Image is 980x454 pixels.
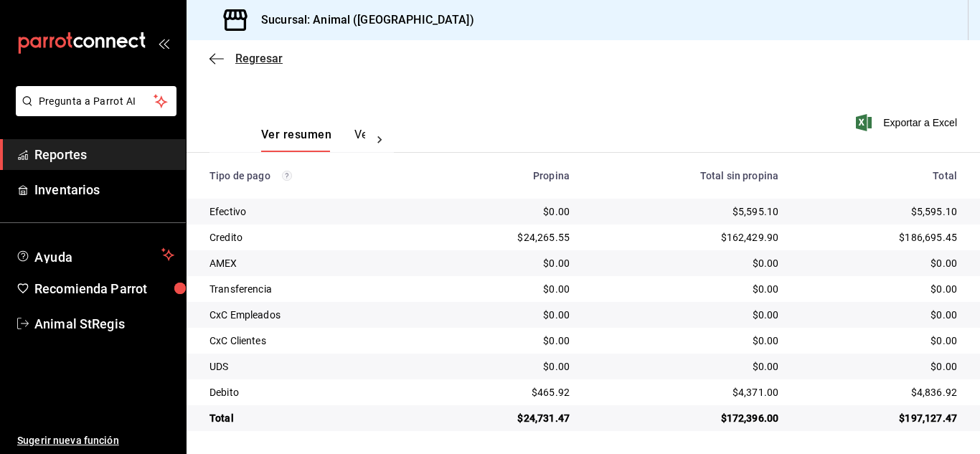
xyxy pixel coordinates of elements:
div: Efectivo [209,204,415,219]
button: open_drawer_menu [158,37,169,49]
button: Exportar a Excel [859,114,957,131]
div: $197,127.47 [801,411,957,425]
button: Ver pagos [354,128,408,152]
div: $24,731.47 [438,411,570,425]
button: Regresar [209,52,283,65]
div: $186,695.45 [801,230,957,245]
div: $0.00 [593,359,778,374]
div: CxC Clientes [209,334,415,348]
div: $0.00 [801,282,957,296]
div: $4,836.92 [801,385,957,399]
div: CxC Empleados [209,308,415,322]
div: $0.00 [801,334,957,348]
span: Inventarios [34,180,174,199]
button: Pregunta a Parrot AI [16,86,176,116]
div: navigation tabs [261,128,365,152]
div: Total sin propina [593,170,778,181]
h3: Sucursal: Animal ([GEOGRAPHIC_DATA]) [250,11,474,29]
span: Recomienda Parrot [34,279,174,298]
div: $0.00 [438,282,570,296]
div: $5,595.10 [801,204,957,219]
div: AMEX [209,256,415,270]
div: $4,371.00 [593,385,778,399]
div: $0.00 [438,308,570,322]
div: $0.00 [593,256,778,270]
button: Ver resumen [261,128,331,152]
div: $0.00 [438,334,570,348]
div: Total [209,411,415,425]
div: $0.00 [801,256,957,270]
div: $172,396.00 [593,411,778,425]
div: $162,429.90 [593,230,778,245]
div: $0.00 [593,334,778,348]
span: Pregunta a Parrot AI [39,94,154,109]
div: $0.00 [801,308,957,322]
div: Transferencia [209,282,415,296]
div: Debito [209,385,415,399]
div: $0.00 [801,359,957,374]
span: Animal StRegis [34,314,174,334]
a: Pregunta a Parrot AI [10,104,176,119]
div: Propina [438,170,570,181]
div: UDS [209,359,415,374]
div: $24,265.55 [438,230,570,245]
span: Ayuda [34,246,156,263]
span: Sugerir nueva función [17,433,174,448]
div: Credito [209,230,415,245]
div: $0.00 [438,256,570,270]
span: Regresar [235,52,283,65]
div: $0.00 [438,204,570,219]
span: Reportes [34,145,174,164]
div: $0.00 [593,282,778,296]
div: $0.00 [593,308,778,322]
div: $465.92 [438,385,570,399]
svg: Los pagos realizados con Pay y otras terminales son montos brutos. [282,171,292,181]
div: Tipo de pago [209,170,415,181]
div: Total [801,170,957,181]
div: $5,595.10 [593,204,778,219]
div: $0.00 [438,359,570,374]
